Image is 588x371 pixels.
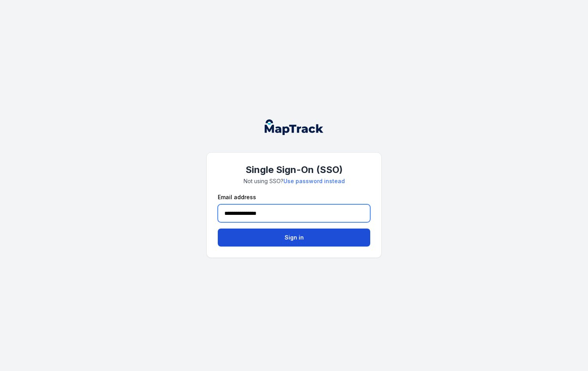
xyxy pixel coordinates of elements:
[252,119,336,135] nav: Global
[218,164,370,176] h1: Single Sign-On (SSO)
[283,177,345,185] a: Use password instead
[218,229,370,247] button: Sign in
[244,178,345,184] span: Not using SSO?
[218,193,256,201] label: Email address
